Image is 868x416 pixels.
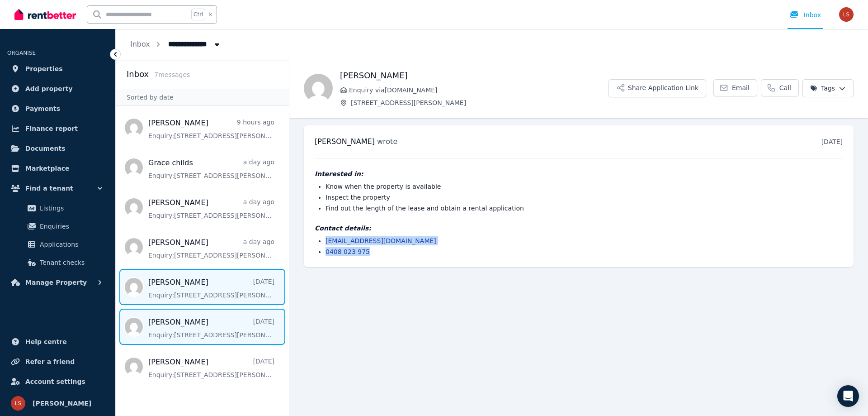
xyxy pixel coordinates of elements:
span: Applications [40,239,101,250]
a: [EMAIL_ADDRESS][DOMAIN_NAME] [325,237,436,244]
img: Lily Sun [839,7,854,22]
span: Manage Property [25,277,87,288]
div: Sorted by date [116,89,289,106]
span: 7 message s [154,71,190,78]
a: Applications [11,235,104,253]
span: Payments [25,103,60,114]
a: [PERSON_NAME]a day agoEnquiry:[STREET_ADDRESS][PERSON_NAME]. [148,197,274,220]
img: Lily Sun [11,396,25,411]
a: Account settings [7,373,108,391]
h1: [PERSON_NAME] [340,69,609,82]
span: Add property [25,83,73,94]
a: Help centre [7,333,108,351]
span: Email [732,83,750,92]
a: Tenant checks [11,253,104,272]
time: [DATE] [821,138,843,145]
h4: Contact details: [315,224,843,233]
div: Inbox [789,10,821,19]
a: Finance report [7,120,108,138]
a: Refer a friend [7,353,108,371]
a: [PERSON_NAME]a day agoEnquiry:[STREET_ADDRESS][PERSON_NAME]. [148,237,274,260]
img: James [304,74,333,103]
a: [PERSON_NAME][DATE]Enquiry:[STREET_ADDRESS][PERSON_NAME]. [148,317,274,339]
span: Marketplace [25,163,69,174]
a: Grace childsa day agoEnquiry:[STREET_ADDRESS][PERSON_NAME]. [148,158,274,180]
a: Call [761,79,799,96]
span: Refer a friend [25,356,75,367]
span: wrote [377,137,397,146]
li: Inspect the property [325,193,843,202]
span: Tags [810,84,835,93]
a: [PERSON_NAME][DATE]Enquiry:[STREET_ADDRESS][PERSON_NAME]. [148,277,274,300]
span: Tenant checks [40,257,101,268]
h4: Interested in: [315,169,843,178]
button: Find a tenant [7,179,108,197]
span: Call [779,83,791,92]
button: Share Application Link [609,79,706,97]
span: ORGANISE [7,50,36,56]
span: Enquiry via [DOMAIN_NAME] [349,86,609,95]
a: 0408 023 975 [325,248,370,255]
span: [PERSON_NAME] [33,398,91,409]
span: Documents [25,143,66,154]
a: Email [713,79,757,96]
span: Listings [40,203,101,214]
div: Open Intercom Messenger [837,385,859,407]
span: Account settings [25,376,85,387]
a: Listings [11,199,104,217]
a: Payments [7,100,108,118]
a: Properties [7,60,108,78]
button: Tags [802,79,854,97]
span: Enquiries [40,221,101,232]
a: [PERSON_NAME][DATE]Enquiry:[STREET_ADDRESS][PERSON_NAME]. [148,357,274,379]
a: Add property [7,80,108,98]
li: Find out the length of the lease and obtain a rental application [325,204,843,213]
span: Ctrl [191,9,205,20]
span: k [209,11,212,18]
a: Enquiries [11,217,104,235]
button: Manage Property [7,273,108,292]
li: Know when the property is available [325,182,843,191]
span: [STREET_ADDRESS][PERSON_NAME] [351,98,609,107]
h2: Inbox [127,68,149,81]
a: Documents [7,139,108,158]
nav: Message list [116,106,289,388]
a: Inbox [130,40,150,48]
img: RentBetter [14,8,76,21]
span: Find a tenant [25,183,73,194]
span: Properties [25,63,63,74]
a: Marketplace [7,159,108,177]
span: Help centre [25,336,67,347]
span: Finance report [25,123,78,134]
a: [PERSON_NAME]9 hours agoEnquiry:[STREET_ADDRESS][PERSON_NAME]. [148,118,274,140]
nav: Breadcrumb [116,29,236,60]
span: [PERSON_NAME] [315,137,375,146]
